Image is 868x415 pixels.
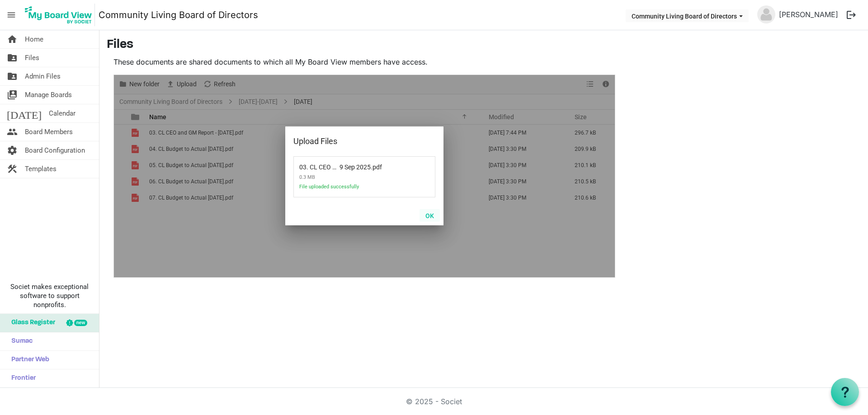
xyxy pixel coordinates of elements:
span: 03. CL CEO and GM Report - 19 Sep 2025.pdf [299,158,371,171]
div: Upload Files [293,135,407,148]
a: Community Living Board of Directors [99,6,258,24]
span: construction [7,160,18,178]
span: home [7,30,18,48]
span: Sumac [7,332,33,350]
button: OK [420,209,440,222]
span: Admin Files [25,67,61,85]
span: menu [3,6,20,23]
span: Templates [25,160,57,178]
button: Community Living Board of Directors dropdownbutton [626,9,749,22]
span: [DATE] [7,104,42,122]
div: new [74,320,87,326]
button: logout [842,5,861,24]
span: settings [7,141,18,159]
span: Home [25,30,43,48]
a: © 2025 - Societ [406,397,462,406]
span: Manage Boards [25,86,72,104]
span: File uploaded successfully [299,184,394,195]
span: Societ makes exceptional software to support nonprofits. [4,282,95,309]
p: These documents are shared documents to which all My Board View members have access. [113,56,615,67]
img: no-profile-picture.svg [757,5,775,23]
span: Calendar [49,104,75,122]
a: [PERSON_NAME] [775,5,842,23]
span: Board Members [25,123,73,141]
span: Frontier [7,369,36,387]
span: Partner Web [7,351,49,369]
a: My Board View Logo [22,4,99,26]
span: Glass Register [7,314,55,332]
span: 0.3 MB [299,171,394,184]
span: folder_shared [7,67,18,85]
span: people [7,123,18,141]
span: Board Configuration [25,141,85,159]
span: switch_account [7,86,18,104]
span: Files [25,49,39,67]
img: My Board View Logo [22,4,95,26]
h3: Files [107,37,861,53]
span: folder_shared [7,49,18,67]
